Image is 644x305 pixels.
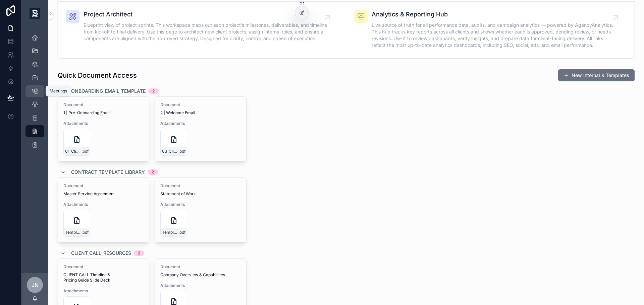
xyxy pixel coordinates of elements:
span: Document [160,183,240,188]
span: Company Overview & Capabilities [160,272,240,278]
a: Document1 | Pre-Onboarding EmailAttachments01_Client_Template_PreOnboardEmail_JN_Final---Google-D... [58,96,149,161]
h1: Quick Document Access [58,71,137,80]
span: ONBOARDING_EMAIL_TEMPLATE [71,88,146,94]
span: 1 | Pre-Onboarding Email [63,110,144,116]
span: Project Architect [84,10,327,19]
span: Live source of truth for all performance data, audits, and campaign analytics — powered by Agency... [372,22,615,49]
span: Document [63,102,144,107]
span: Analytics & Reporting Hub [372,10,615,19]
a: DocumentStatement of WorkAttachmentsTemplate_SOWContract_JN_Final.docx---Google-Docs.pdf [155,177,246,242]
span: Blueprint view of project sprints. This workspace maps out each project’s milestones, deliverable... [84,22,327,42]
a: Project ArchitectBlueprint view of project sprints. This workspace maps out each project’s milest... [58,2,346,58]
span: Attachments [63,288,144,294]
span: CONTRACT_TEMPLATE_LIBRARY [71,169,145,175]
span: .pdf [82,149,89,154]
div: 2 [152,169,154,175]
span: .pdf [82,230,89,235]
span: CLIENT_CALL_RESOURCES [71,250,131,256]
span: Document [160,102,240,107]
span: Attachments [160,121,240,126]
span: Attachments [63,121,144,126]
span: Attachments [160,202,240,207]
span: CLIENT CALL Timeline & Pricing Guide Slide Deck [63,272,144,283]
span: JN [32,281,39,289]
span: Statement of Work [160,191,240,197]
div: 2 [138,250,140,256]
a: Analytics & Reporting HubLive source of truth for all performance data, audits, and campaign anal... [346,2,634,58]
span: Document [160,264,240,270]
span: Master Service Agreement [63,191,144,197]
span: Document [63,264,144,270]
span: Document [63,183,144,188]
div: Meetings [50,88,67,94]
div: scrollable content [21,27,48,159]
img: App logo [30,8,40,19]
button: New Internal & Templates [558,69,635,81]
span: .pdf [178,149,185,154]
span: Template_SOWContract_JN_Final.docx---Google-Docs [162,230,178,235]
a: Document2 | Welcome EmailAttachments03_Client_WelcomeEmail_JN_Final---Google-Docs.pdf [155,96,246,161]
span: Attachments [63,202,144,207]
span: 01_Client_Template_PreOnboardEmail_JN_Final---Google-Docs [65,149,82,154]
span: Template_MasterServiceAgreement_JN_Final.docx---Google-Docs [65,230,82,235]
span: 2 | Welcome Email [160,110,240,116]
div: 2 [152,88,155,94]
span: Attachments [160,283,240,288]
span: .pdf [178,230,185,235]
span: 03_Client_WelcomeEmail_JN_Final---Google-Docs [162,149,178,154]
a: DocumentMaster Service AgreementAttachmentsTemplate_MasterServiceAgreement_JN_Final.docx---Google... [58,177,149,242]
